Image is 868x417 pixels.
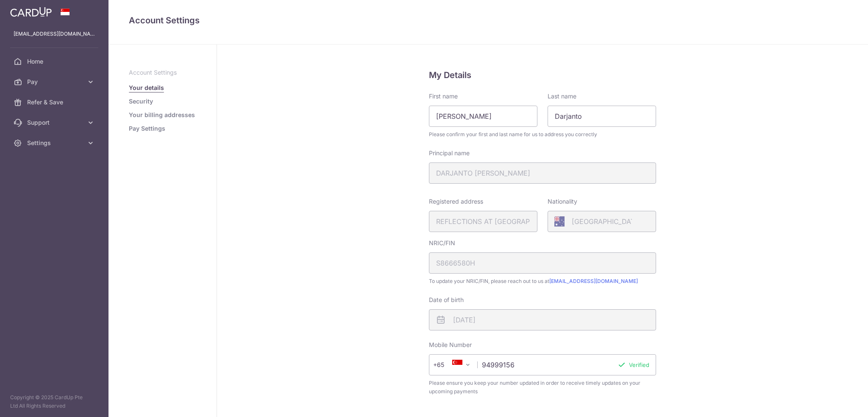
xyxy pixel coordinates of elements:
label: Mobile Number [429,341,472,349]
p: Account Settings [129,68,196,77]
input: First name [429,106,537,127]
span: Home [27,57,83,66]
span: Refer & Save [27,98,83,106]
a: Security [129,97,153,106]
span: Settings [27,139,83,147]
span: +65 [436,360,456,370]
span: Please confirm your first and last name for us to address you correctly [429,130,656,139]
label: Registered address [429,197,483,206]
input: Last name [548,106,656,127]
label: Principal name [429,149,470,157]
h4: Account Settings [129,14,848,27]
span: Support [27,118,83,127]
span: Please ensure you keep your number updated in order to receive timely updates on your upcoming pa... [429,379,656,396]
label: NRIC/FIN [429,239,455,247]
span: Pay [27,78,83,86]
span: To update your NRIC/FIN, please reach out to us at [429,277,656,285]
a: [EMAIL_ADDRESS][DOMAIN_NAME] [549,278,638,284]
a: Pay Settings [129,124,165,133]
a: Your details [129,84,164,92]
img: CardUp [10,7,52,17]
label: Last name [548,92,576,101]
label: Date of birth [429,296,464,304]
span: +65 [433,360,456,370]
h5: My Details [429,68,656,82]
p: [EMAIL_ADDRESS][DOMAIN_NAME] [14,30,95,38]
label: Nationality [548,197,577,206]
a: Your billing addresses [129,111,195,119]
label: First name [429,92,458,101]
